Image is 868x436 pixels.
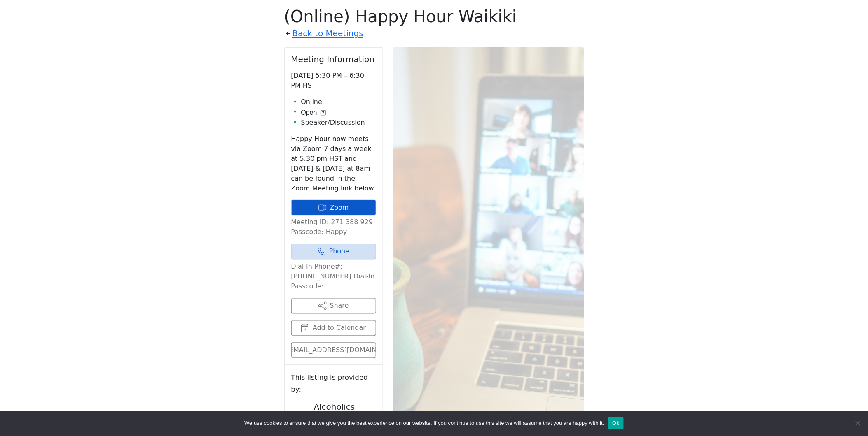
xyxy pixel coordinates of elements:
[301,108,317,118] span: Open
[291,320,376,336] button: Add to Calendar
[854,419,862,427] span: No
[301,108,326,118] button: Open
[291,71,376,90] p: [DATE] 5:30 PM – 6:30 PM HST
[291,343,376,358] a: [URL][EMAIL_ADDRESS][DOMAIN_NAME]
[291,134,376,193] p: Happy Hour now meets via Zoom 7 days a week at 5:30 pm HST and [DATE] & [DATE] at 8am can be foun...
[291,372,376,396] small: This listing is provided by:
[291,244,376,260] a: Phone
[301,97,376,107] li: Online
[244,419,604,427] span: We use cookies to ensure that we give you the best experience on our website. If you continue to ...
[291,298,376,314] button: Share
[291,262,376,292] p: Dial-In Phone#: [PHONE_NUMBER] Dial-In Passcode:
[284,7,584,26] h1: (Online) Happy Hour Waikiki
[291,218,376,237] p: Meeting ID: 271 388 929 Passcode: Happy
[292,26,363,41] a: Back to Meetings
[301,118,376,128] li: Speaker/Discussion
[608,417,624,429] button: Ok
[291,54,376,64] h2: Meeting Information
[291,200,376,216] a: Zoom
[291,402,378,432] h2: Alcoholics Anonymous on [GEOGRAPHIC_DATA]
